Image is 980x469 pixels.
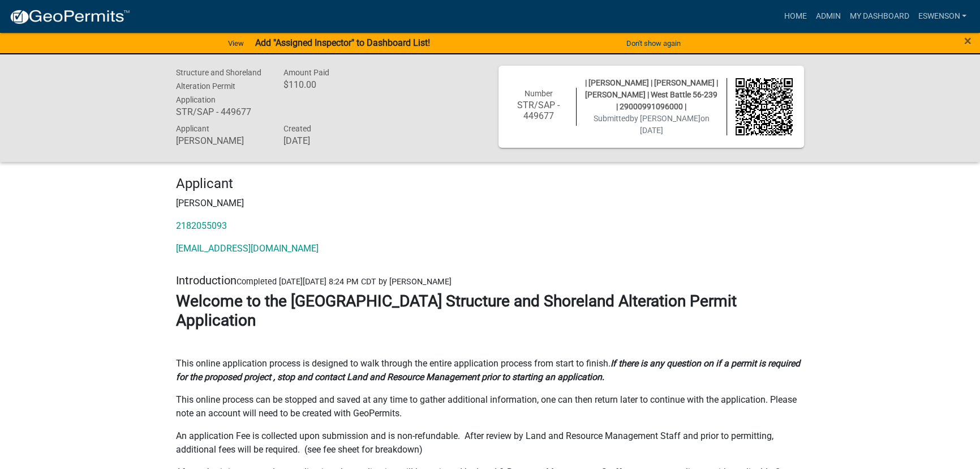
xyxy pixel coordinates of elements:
[913,6,971,27] a: eswenson
[811,6,845,27] a: Admin
[964,33,972,49] span: ×
[176,292,737,330] strong: Welcome to the [GEOGRAPHIC_DATA] Structure and Shoreland Alteration Permit Application
[176,220,227,231] a: 2182055093
[964,34,972,48] button: Close
[845,6,913,27] a: My Dashboard
[176,124,209,133] span: Applicant
[176,106,267,117] h6: STR/SAP - 449677
[525,89,553,98] span: Number
[510,100,568,121] h6: STR/SAP - 449677
[585,78,718,111] span: | [PERSON_NAME] | [PERSON_NAME] | [PERSON_NAME] | West Battle 56-239 | 29000991096000 |
[283,68,329,77] span: Amount Paid
[283,135,374,146] h6: [DATE]
[283,79,374,90] h6: $110.00
[779,6,811,27] a: Home
[176,429,804,457] p: An application Fee is collected upon submission and is non-refundable. After review by Land and R...
[622,34,685,53] button: Don't show again
[176,357,804,384] p: This online application process is designed to walk through the entire application process from s...
[176,68,261,104] span: Structure and Shoreland Alteration Permit Application
[255,37,430,48] strong: Add "Assigned Inspector" to Dashboard List!
[176,176,804,192] h4: Applicant
[594,114,710,135] span: Submitted on [DATE]
[176,393,804,420] p: This online process can be stopped and saved at any time to gather additional information, one ca...
[176,243,319,254] a: [EMAIL_ADDRESS][DOMAIN_NAME]
[176,274,804,287] h5: Introduction
[736,78,793,136] img: QR code
[283,124,311,133] span: Created
[630,114,700,123] span: by [PERSON_NAME]
[176,197,804,210] p: [PERSON_NAME]
[237,277,452,287] span: Completed [DATE][DATE] 8:24 PM CDT by [PERSON_NAME]
[176,135,267,146] h6: [PERSON_NAME]
[223,34,248,53] a: View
